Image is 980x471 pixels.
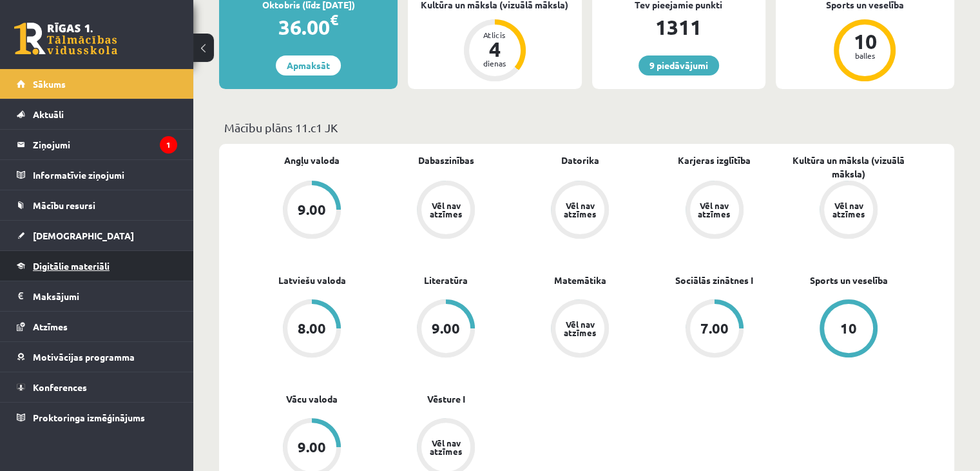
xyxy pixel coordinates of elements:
span: Aktuāli [33,108,64,120]
a: Mācību resursi [17,190,177,220]
a: Konferences [17,372,177,402]
a: Karjeras izglītība [678,154,751,167]
a: Aktuāli [17,99,177,129]
div: 7.00 [700,321,729,336]
div: Atlicis [476,31,514,39]
a: 8.00 [245,299,379,360]
a: [DEMOGRAPHIC_DATA] [17,221,177,250]
div: Vēl nav atzīmes [697,201,733,218]
a: Informatīvie ziņojumi [17,160,177,190]
a: 9.00 [245,181,379,241]
a: 7.00 [648,299,782,360]
span: Konferences [33,381,87,393]
a: Vācu valoda [286,392,338,406]
a: Vēl nav atzīmes [648,181,782,241]
a: Dabaszinības [418,154,474,167]
a: 9 piedāvājumi [639,55,719,75]
i: 1 [160,136,177,154]
div: 9.00 [432,321,460,336]
a: Matemātika [554,274,606,287]
a: Vēsture I [427,392,465,406]
legend: Ziņojumi [33,130,177,159]
legend: Maksājumi [33,281,177,311]
a: Datorika [561,154,599,167]
span: Sākums [33,78,66,90]
span: Mācību resursi [33,199,95,211]
a: Digitālie materiāli [17,251,177,281]
div: 36.00 [219,12,398,43]
div: Vēl nav atzīmes [562,201,598,218]
legend: Informatīvie ziņojumi [33,160,177,190]
a: Rīgas 1. Tālmācības vidusskola [14,23,117,55]
div: 10 [845,31,884,52]
a: Sākums [17,69,177,99]
a: Apmaksāt [276,55,341,75]
a: Vēl nav atzīmes [379,181,513,241]
div: balles [845,52,884,59]
span: Digitālie materiāli [33,260,110,272]
a: Atzīmes [17,312,177,341]
a: Maksājumi [17,281,177,311]
a: Sociālās zinātnes I [675,274,753,287]
a: Proktoringa izmēģinājums [17,403,177,432]
div: 4 [476,39,514,59]
a: 9.00 [379,299,513,360]
a: Ziņojumi1 [17,130,177,159]
div: 9.00 [298,203,326,217]
div: Vēl nav atzīmes [428,201,464,218]
a: Vēl nav atzīmes [513,299,647,360]
p: Mācību plāns 11.c1 JK [224,119,949,136]
div: Vēl nav atzīmes [831,201,867,218]
div: Vēl nav atzīmes [562,320,598,337]
a: Sports un veselība [809,274,887,287]
span: Atzīmes [33,321,68,332]
span: [DEMOGRAPHIC_DATA] [33,230,134,241]
a: Angļu valoda [284,154,340,167]
div: 8.00 [298,321,326,336]
a: Vēl nav atzīmes [782,181,916,241]
a: Vēl nav atzīmes [513,181,647,241]
a: Latviešu valoda [278,274,346,287]
div: Vēl nav atzīmes [428,439,464,456]
a: Kultūra un māksla (vizuālā māksla) [782,154,916,181]
div: 10 [840,321,857,336]
span: € [330,10,338,29]
div: 1311 [592,12,765,43]
a: Literatūra [424,274,468,287]
span: Motivācijas programma [33,351,135,363]
div: dienas [476,59,514,67]
a: Motivācijas programma [17,342,177,372]
a: 10 [782,299,916,360]
div: 9.00 [298,440,326,454]
span: Proktoringa izmēģinājums [33,412,145,423]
